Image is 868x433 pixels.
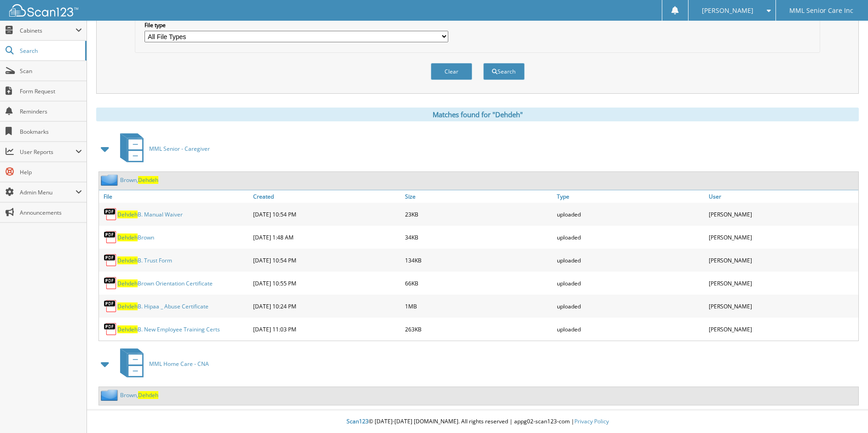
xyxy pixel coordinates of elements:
[431,63,472,80] button: Clear
[117,211,183,218] a: DehdehB. Manual Waiver
[706,190,858,203] a: User
[117,234,138,241] span: Dehdeh
[251,205,403,223] div: [DATE] 10:54 PM
[789,8,853,13] span: MML Senior Care Inc
[101,389,120,401] img: folder2.png
[20,128,82,136] span: Bookmarks
[117,302,208,310] a: DehdehB. Hipaa _ Abuse Certificate
[403,251,555,269] div: 134KB
[706,205,858,223] div: [PERSON_NAME]
[251,251,403,269] div: [DATE] 10:54 PM
[20,87,82,95] span: Form Request
[555,297,706,315] div: uploaded
[20,47,81,55] span: Search
[149,360,209,368] span: MML Home Care - CNA
[483,63,525,80] button: Search
[104,322,117,336] img: PDF.png
[403,297,555,315] div: 1MB
[117,234,154,241] a: DehdehBrown
[87,410,868,433] div: © [DATE]-[DATE] [DOMAIN_NAME]. All rights reserved | appg02-scan123-com |
[104,207,117,221] img: PDF.png
[20,148,75,156] span: User Reports
[96,108,859,121] div: Matches found for "Dehdeh"
[822,389,868,433] iframe: Chat Widget
[9,4,78,17] img: scan123-logo-white.svg
[104,299,117,313] img: PDF.png
[20,168,82,176] span: Help
[555,190,706,203] a: Type
[251,190,403,203] a: Created
[403,320,555,338] div: 263KB
[706,251,858,269] div: [PERSON_NAME]
[117,279,213,287] a: DehdehBrown Orientation Certificate
[702,8,753,13] span: [PERSON_NAME]
[104,230,117,244] img: PDF.png
[706,274,858,292] div: [PERSON_NAME]
[555,228,706,246] div: uploaded
[251,228,403,246] div: [DATE] 1:48 AM
[117,302,138,310] span: Dehdeh
[117,256,138,264] span: Dehdeh
[117,325,220,333] a: DehdehB. New Employee Training Certs
[403,228,555,246] div: 34KB
[117,325,138,333] span: Dehdeh
[117,211,138,218] span: Dehdeh
[403,274,555,292] div: 66KB
[149,145,210,153] span: MML Senior - Caregiver
[120,391,158,399] a: Brown,Dehdeh
[251,320,403,338] div: [DATE] 11:03 PM
[20,67,82,75] span: Scan
[115,131,210,167] a: MML Senior - Caregiver
[706,228,858,246] div: [PERSON_NAME]
[555,205,706,223] div: uploaded
[555,251,706,269] div: uploaded
[403,205,555,223] div: 23KB
[20,27,75,34] span: Cabinets
[574,417,609,425] a: Privacy Policy
[555,320,706,338] div: uploaded
[347,417,369,425] span: Scan123
[251,297,403,315] div: [DATE] 10:24 PM
[706,297,858,315] div: [PERSON_NAME]
[251,274,403,292] div: [DATE] 10:55 PM
[145,21,448,29] label: File type
[120,176,158,184] a: Brown,Dehdeh
[115,346,209,382] a: MML Home Care - CNA
[117,256,172,264] a: DehdehB. Trust Form
[20,209,82,216] span: Announcements
[101,174,120,186] img: folder2.png
[20,188,75,196] span: Admin Menu
[403,190,555,203] a: Size
[104,276,117,290] img: PDF.png
[117,279,138,287] span: Dehdeh
[138,176,158,184] span: Dehdeh
[104,253,117,267] img: PDF.png
[138,391,158,399] span: Dehdeh
[20,108,82,115] span: Reminders
[99,190,251,203] a: File
[706,320,858,338] div: [PERSON_NAME]
[555,274,706,292] div: uploaded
